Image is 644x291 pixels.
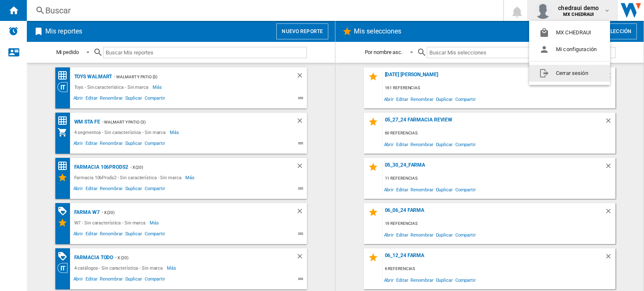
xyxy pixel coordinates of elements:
button: Cerrar sesión [529,65,610,82]
button: Mi configuración [529,41,610,58]
button: MX CHEDRAUI [529,24,610,41]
